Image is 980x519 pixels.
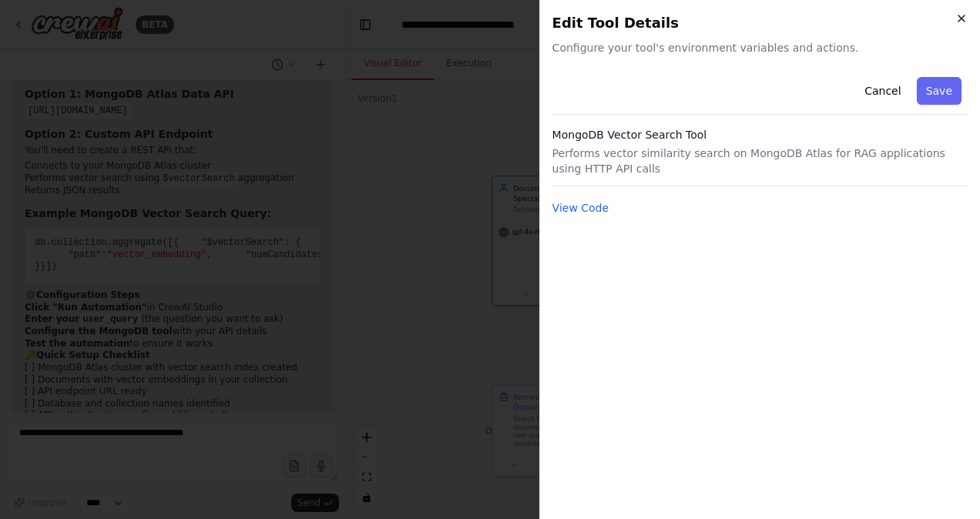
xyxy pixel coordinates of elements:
span: Configure your tool's environment variables and actions. [552,40,968,55]
h2: Edit Tool Details [552,12,968,34]
button: Cancel [855,77,910,105]
button: Save [917,77,962,105]
h3: MongoDB Vector Search Tool [552,127,968,142]
button: View Code [552,200,609,216]
p: Performs vector similarity search on MongoDB Atlas for RAG applications using HTTP API calls [552,146,968,176]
